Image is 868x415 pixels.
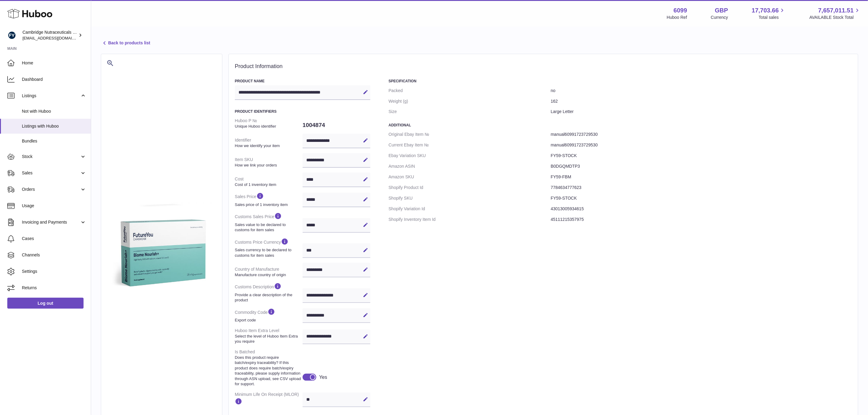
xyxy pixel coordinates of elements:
dt: Identifier [235,135,303,151]
span: Sales [22,170,80,176]
dd: no [551,85,852,96]
dt: Customs Sales Price [235,210,303,235]
dt: Item SKU [235,154,303,170]
dd: manual60991723729530 [551,140,852,150]
dt: Minimum Life On Receipt (MLOR) [235,389,303,410]
dt: Current Ebay Item № [389,140,551,150]
dt: Cost [235,174,303,190]
h3: Product Name [235,79,370,84]
div: Cambridge Nutraceuticals Ltd [22,29,77,41]
dd: 43013005934615 [551,204,852,214]
dt: Sales Price [235,190,303,210]
strong: Export code [235,317,301,323]
span: Bundles [22,138,86,144]
h2: Product Information [235,63,852,70]
span: Home [22,60,86,66]
span: 17,703.66 [752,6,779,15]
dt: Customs Description [235,280,303,305]
span: Settings [22,269,86,274]
span: Usage [22,203,86,209]
dt: Ebay Variation SKU [389,150,551,161]
dd: B0DGQMDTP3 [551,161,852,172]
a: Back to products list [101,39,150,47]
a: 17,703.66 Total sales [752,6,786,20]
dt: Shopify SKU [389,193,551,204]
strong: Cost of 1 inventory item [235,182,301,187]
div: Currency [711,15,728,20]
strong: Sales value to be declared to customs for item sales [235,222,301,233]
dt: Shopify Inventory Item Id [389,214,551,225]
strong: How we identify your item [235,143,301,149]
dt: Amazon SKU [389,172,551,182]
dt: Huboo P № [235,115,303,131]
dt: Original Ebay Item № [389,129,551,140]
dt: Country of Manufacture [235,264,303,280]
div: Yes [319,374,327,381]
dt: Shopify Product Id [389,182,551,193]
span: Not with Huboo [22,108,86,114]
a: Log out [7,298,84,309]
strong: Manufacture country of origin [235,272,301,278]
strong: How we link your orders [235,163,301,168]
span: AVAILABLE Stock Total [809,15,861,20]
dd: manual60991723729530 [551,129,852,140]
dd: FY59-STOCK [551,193,852,204]
dd: 45111215357975 [551,214,852,225]
dt: Amazon ASIN [389,161,551,172]
span: [EMAIL_ADDRESS][DOMAIN_NAME] [22,36,89,40]
span: Channels [22,252,86,258]
h3: Product Identifiers [235,109,370,114]
strong: Provide a clear description of the product [235,292,301,303]
strong: Unique Huboo identifier [235,124,301,129]
span: Listings [22,93,80,99]
img: internalAdmin-6099@internal.huboo.com [7,31,16,40]
div: Huboo Ref [667,15,687,20]
dd: 1004874 [303,119,370,132]
strong: GBP [715,6,728,15]
img: 1723729530.jpg [107,203,216,311]
dd: FY59-STOCK [551,150,852,161]
dt: Shopify Variation Id [389,204,551,214]
strong: 6099 [674,6,687,15]
strong: Does this product require batch/expiry traceability? If this product does require batch/expiry tr... [235,355,301,387]
dd: Large Letter [551,106,852,117]
dt: Size [389,106,551,117]
dd: 162 [551,96,852,107]
span: Orders [22,187,80,192]
span: Invoicing and Payments [22,219,80,225]
span: Dashboard [22,77,86,82]
span: Returns [22,285,86,291]
span: Stock [22,154,80,159]
strong: Sales price of 1 inventory item [235,202,301,207]
dt: Packed [389,85,551,96]
dd: FY59-FBM [551,172,852,182]
span: Total sales [759,15,786,20]
strong: Sales currency to be declared to customs for item sales [235,247,301,258]
dt: Customs Price Currency [235,235,303,260]
h3: Specification [389,79,852,84]
dt: Is Batched [235,347,303,389]
span: Cases [22,236,86,242]
strong: Select the level of Huboo Item Extra you require [235,334,301,344]
dd: 7784634777623 [551,182,852,193]
dt: Huboo Item Extra Level [235,325,303,347]
span: Listings with Huboo [22,123,86,129]
dt: Commodity Code [235,305,303,325]
h3: Additional [389,123,852,128]
dt: Weight (g) [389,96,551,107]
a: 7,657,011.51 AVAILABLE Stock Total [809,6,861,20]
span: 7,657,011.51 [818,6,854,15]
